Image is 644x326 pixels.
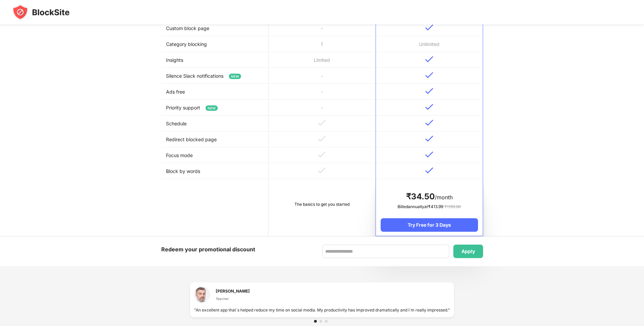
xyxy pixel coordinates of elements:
div: The basics to get you started [273,201,371,208]
td: - [268,100,376,116]
td: Ads free [161,84,268,100]
td: Category blocking [161,36,268,52]
td: Insights [161,52,268,68]
td: - [268,84,376,100]
img: v-blue.svg [425,24,433,31]
img: blocksite-icon-black.svg [12,4,70,20]
img: v-blue.svg [425,167,433,174]
td: Silence Slack notifications [161,68,268,84]
td: Schedule [161,116,268,131]
img: v-blue.svg [425,104,433,110]
span: ₹ 34.50 [406,192,435,201]
div: /month [381,191,478,202]
td: Unlimited [376,36,483,52]
div: Teacher [216,296,250,301]
td: Redirect blocked page [161,131,268,147]
img: v-grey.svg [318,167,326,174]
img: v-grey.svg [318,151,326,158]
img: v-grey.svg [318,120,326,126]
td: Custom block page [161,20,268,36]
div: [PERSON_NAME] [216,288,250,294]
td: 1 [268,36,376,52]
div: "An excellent app that`s helped reduce my time on social media. My productivity has improved dram... [194,307,450,313]
div: Redeem your promotional discount [161,245,255,254]
span: NEW [206,105,218,111]
td: Priority support [161,100,268,116]
img: v-blue.svg [425,88,433,94]
td: Limited [268,52,376,68]
td: Block by words [161,163,268,179]
img: v-blue.svg [425,56,433,62]
div: Billed annually at ₹ 413.99 [381,203,478,210]
div: Apply [461,249,475,254]
td: - [268,68,376,84]
img: v-blue.svg [425,135,433,142]
img: v-blue.svg [425,72,433,78]
span: NEW [229,74,241,79]
img: v-blue.svg [425,151,433,158]
img: v-grey.svg [318,135,326,142]
img: v-blue.svg [425,120,433,126]
img: testimonial-1.jpg [194,286,210,303]
td: Focus mode [161,147,268,163]
div: Try Free for 3 Days [381,218,478,232]
span: ₹ 1199.88 [444,204,461,209]
td: - [268,20,376,36]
